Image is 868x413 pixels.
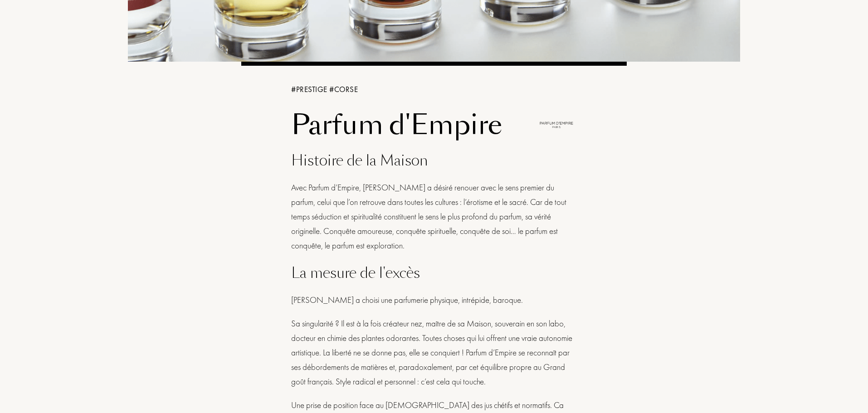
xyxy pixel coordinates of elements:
span: # CORSE [329,84,358,94]
h1: Parfum d'Empire [291,109,529,141]
div: Avec Parfum d’Empire, [PERSON_NAME] a désiré renouer avec le sens premier du parfum, celui que l’... [291,180,577,253]
img: Logo Parfum D Empire [536,104,577,145]
div: La mesure de l'excès [291,262,577,284]
div: Sa singularité ? Il est à la fois créateur nez, maître de sa Maison, souverain en son labo, docte... [291,316,577,389]
div: Histoire de la Maison [291,150,577,171]
div: [PERSON_NAME] a choisi une parfumerie physique, intrépide, baroque. [291,293,577,307]
span: # PRESTIGE [291,84,329,94]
